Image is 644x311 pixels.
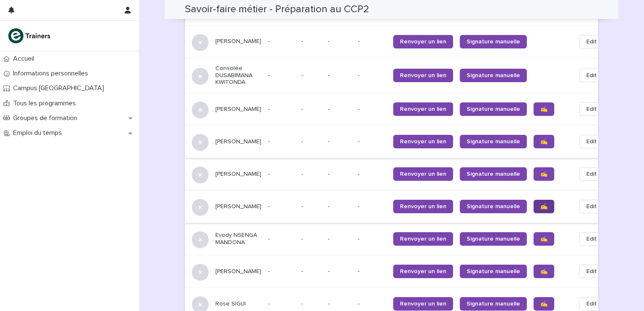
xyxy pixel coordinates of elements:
[579,35,604,48] button: Edit
[301,70,305,79] p: -
[534,135,554,148] a: ✍️
[10,55,41,63] p: Accueil
[328,106,351,113] p: -
[400,301,446,307] span: Renvoyer un lien
[7,27,53,44] img: K0CqGN7SDeD6s4JG8KQk
[579,102,604,116] button: Edit
[301,234,305,243] p: -
[460,35,527,48] a: Signature manuelle
[467,171,520,177] span: Signature manuelle
[185,58,617,93] tr: Consolée DUSABIMANA KWITONDA--- --Renvoyer un lienSignature manuelleEdit
[185,93,617,126] tr: [PERSON_NAME]--- --Renvoyer un lienSignature manuelle✍️Edit
[301,169,305,178] p: -
[460,167,527,181] a: Signature manuelle
[268,203,295,210] p: -
[393,135,453,148] a: Renvoyer un lien
[268,171,295,178] p: -
[185,190,617,223] tr: [PERSON_NAME]--- --Renvoyer un lienSignature manuelle✍️Edit
[393,232,453,246] a: Renvoyer un lien
[358,106,386,113] p: -
[215,171,261,178] p: [PERSON_NAME]
[400,268,446,274] span: Renvoyer un lien
[185,158,617,190] tr: [PERSON_NAME]--- --Renvoyer un lienSignature manuelle✍️Edit
[185,223,617,255] tr: Evody NSENGA MANDONA--- --Renvoyer un lienSignature manuelle✍️Edit
[358,138,386,145] p: -
[579,135,604,148] button: Edit
[185,255,617,288] tr: [PERSON_NAME]--- --Renvoyer un lienSignature manuelle✍️Edit
[268,138,295,145] p: -
[301,299,305,308] p: -
[185,3,369,16] h2: Savoir-faire métier - Préparation au CCP2
[586,235,597,243] span: Edit
[10,99,83,107] p: Tous les programmes
[215,38,261,45] p: [PERSON_NAME]
[393,265,453,278] a: Renvoyer un lien
[579,200,604,213] button: Edit
[10,84,111,92] p: Campus [GEOGRAPHIC_DATA]
[586,202,597,211] span: Edit
[534,265,554,278] a: ✍️
[467,301,520,307] span: Signature manuelle
[534,232,554,246] a: ✍️
[358,203,386,210] p: -
[467,72,520,78] span: Signature manuelle
[393,297,453,311] a: Renvoyer un lien
[215,65,261,86] p: Consolée DUSABIMANA KWITONDA
[460,297,527,311] a: Signature manuelle
[215,203,261,210] p: [PERSON_NAME]
[586,170,597,178] span: Edit
[400,106,446,112] span: Renvoyer un lien
[268,106,295,113] p: -
[460,232,527,246] a: Signature manuelle
[540,236,547,242] span: ✍️
[10,114,84,122] p: Groupes de formation
[393,167,453,181] a: Renvoyer un lien
[460,135,527,148] a: Signature manuelle
[328,203,351,210] p: -
[460,69,527,82] a: Signature manuelle
[185,25,617,58] tr: [PERSON_NAME]--- --Renvoyer un lienSignature manuelleEdit
[301,104,305,113] p: -
[579,232,604,246] button: Edit
[540,106,547,112] span: ✍️
[393,102,453,116] a: Renvoyer un lien
[215,300,261,308] p: Rose SIGUI
[467,204,520,209] span: Signature manuelle
[268,38,295,45] p: -
[586,38,597,46] span: Edit
[393,69,453,82] a: Renvoyer un lien
[460,200,527,213] a: Signature manuelle
[579,69,604,82] button: Edit
[328,236,351,243] p: -
[400,72,446,78] span: Renvoyer un lien
[460,102,527,116] a: Signature manuelle
[301,137,305,145] p: -
[268,300,295,308] p: -
[540,171,547,177] span: ✍️
[328,38,351,45] p: -
[579,167,604,181] button: Edit
[393,35,453,48] a: Renvoyer un lien
[328,72,351,79] p: -
[460,265,527,278] a: Signature manuelle
[301,201,305,210] p: -
[534,200,554,213] a: ✍️
[534,167,554,181] a: ✍️
[400,39,446,45] span: Renvoyer un lien
[467,139,520,145] span: Signature manuelle
[540,139,547,145] span: ✍️
[467,106,520,112] span: Signature manuelle
[400,171,446,177] span: Renvoyer un lien
[467,236,520,242] span: Signature manuelle
[215,106,261,113] p: [PERSON_NAME]
[540,301,547,307] span: ✍️
[540,204,547,209] span: ✍️
[185,126,617,158] tr: [PERSON_NAME]--- --Renvoyer un lienSignature manuelle✍️Edit
[301,266,305,275] p: -
[534,102,554,116] a: ✍️
[358,300,386,308] p: -
[400,236,446,242] span: Renvoyer un lien
[328,138,351,145] p: -
[215,232,261,246] p: Evody NSENGA MANDONA
[358,72,386,79] p: -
